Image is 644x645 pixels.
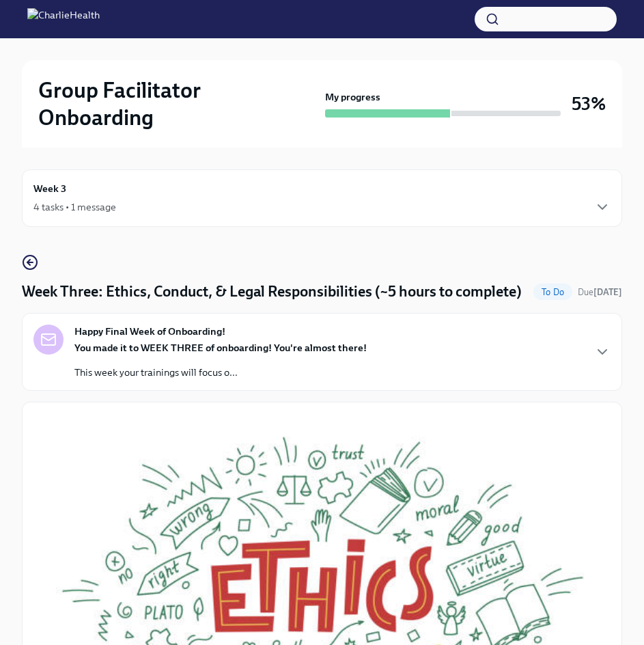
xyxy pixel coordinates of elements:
[533,287,572,297] span: To Do
[325,90,380,104] strong: My progress
[27,8,100,30] img: CharlieHealth
[33,181,66,196] h6: Week 3
[22,282,522,302] h4: Week Three: Ethics, Conduct, & Legal Responsibilities (~5 hours to complete)
[593,287,622,297] strong: [DATE]
[578,287,622,297] span: Due
[33,200,116,214] div: 4 tasks • 1 message
[74,366,367,379] p: This week your trainings will focus o...
[572,92,606,116] h3: 53%
[38,77,320,131] h2: Group Facilitator Onboarding
[74,342,367,354] strong: You made it to WEEK THREE of onboarding! You're almost there!
[74,325,225,338] strong: Happy Final Week of Onboarding!
[578,286,622,299] span: October 13th, 2025 10:00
